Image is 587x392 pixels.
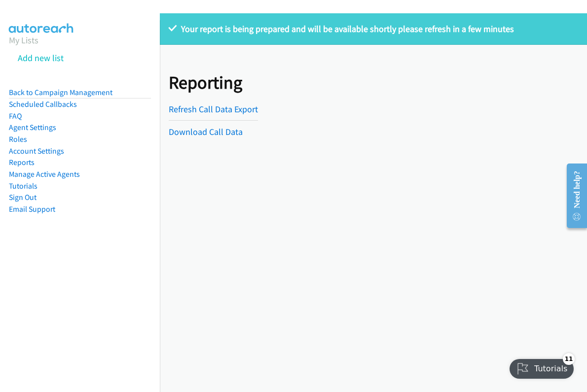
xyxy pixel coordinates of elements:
[504,349,580,385] iframe: Checklist
[9,146,64,156] a: Account Settings
[9,34,38,46] a: My Lists
[169,71,262,94] h1: Reporting
[9,134,27,144] a: Roles
[9,123,56,132] a: Agent Settings
[169,126,243,137] a: Download Call Data
[9,169,80,179] a: Manage Active Agents
[9,204,55,214] a: Email Support
[9,88,112,97] a: Back to Campaign Management
[18,52,64,64] a: Add new list
[9,111,22,121] a: FAQ
[169,22,578,35] p: Your report is being prepared and will be available shortly please refresh in a few minutes
[559,157,587,235] iframe: Resource Center
[9,158,35,167] a: Reports
[9,181,37,191] a: Tutorials
[9,99,77,109] a: Scheduled Callbacks
[169,103,258,115] a: Refresh Call Data Export
[9,193,37,202] a: Sign Out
